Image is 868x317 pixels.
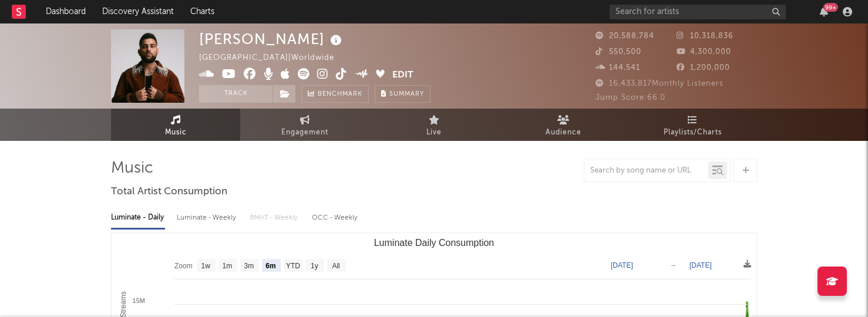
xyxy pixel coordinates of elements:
[111,185,227,199] span: Total Artist Consumption
[111,109,240,141] a: Music
[546,126,581,140] span: Audience
[369,109,499,141] a: Live
[199,29,345,49] div: [PERSON_NAME]
[389,91,424,97] span: Summary
[628,109,757,141] a: Playlists/Charts
[392,68,413,83] button: Edit
[499,109,628,141] a: Audience
[823,3,838,12] div: 99 +
[596,32,654,40] span: 20,588,784
[312,208,359,228] div: OCC - Weekly
[318,87,362,102] span: Benchmark
[374,238,494,248] text: Luminate Daily Consumption
[677,64,730,72] span: 1,200,000
[177,208,238,228] div: Luminate - Weekly
[426,126,442,140] span: Live
[610,5,786,19] input: Search for artists
[611,261,633,269] text: [DATE]
[240,109,369,141] a: Engagement
[111,208,165,228] div: Luminate - Daily
[174,262,193,270] text: Zoom
[664,126,722,140] span: Playlists/Charts
[201,262,211,270] text: 1w
[265,262,275,270] text: 6m
[281,126,328,140] span: Engagement
[165,126,187,140] span: Music
[311,262,318,270] text: 1y
[584,166,708,176] input: Search by song name or URL
[689,261,712,269] text: [DATE]
[596,80,724,87] span: 16,433,817 Monthly Listeners
[677,32,734,40] span: 10,318,836
[677,48,731,56] span: 4,300,000
[596,64,640,72] span: 144,541
[596,94,665,102] span: Jump Score: 66.0
[199,85,272,103] button: Track
[286,262,300,270] text: YTD
[820,7,828,16] button: 99+
[332,262,339,270] text: All
[375,85,430,103] button: Summary
[669,261,677,269] text: →
[133,297,145,304] text: 15M
[596,48,641,56] span: 550,500
[223,262,233,270] text: 1m
[244,262,254,270] text: 3m
[301,85,369,103] a: Benchmark
[199,51,348,65] div: [GEOGRAPHIC_DATA] | Worldwide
